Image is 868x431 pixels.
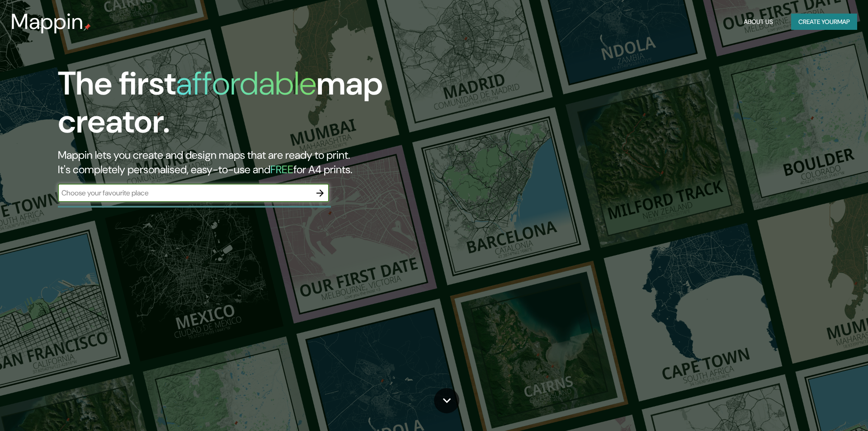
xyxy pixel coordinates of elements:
h2: Mappin lets you create and design maps that are ready to print. It's completely personalised, eas... [58,148,492,177]
h1: affordable [176,62,316,104]
h3: Mappin [11,9,84,34]
button: Create yourmap [791,14,857,30]
button: About Us [740,14,777,30]
img: mappin-pin [84,24,91,31]
h1: The first map creator. [58,65,492,148]
h5: FREE [270,162,293,176]
input: Choose your favourite place [58,188,311,198]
